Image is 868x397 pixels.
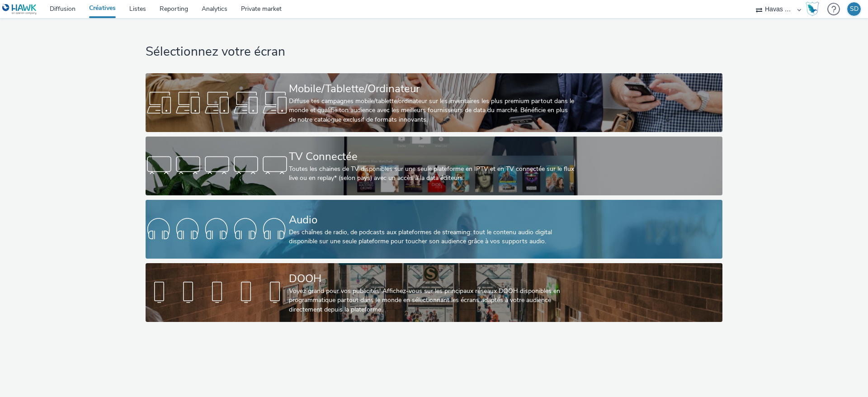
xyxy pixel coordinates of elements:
div: Toutes les chaines de TV disponibles sur une seule plateforme en IPTV et en TV connectée sur le f... [289,165,576,183]
a: Hawk Academy [806,2,823,16]
a: TV ConnectéeToutes les chaines de TV disponibles sur une seule plateforme en IPTV et en TV connec... [146,137,722,195]
div: DOOH [289,271,576,287]
div: Diffuse tes campagnes mobile/tablette/ordinateur sur les inventaires les plus premium partout dan... [289,97,576,124]
img: Hawk Academy [806,2,819,16]
div: Voyez grand pour vos publicités! Affichez-vous sur les principaux réseaux DOOH disponibles en pro... [289,287,576,314]
a: DOOHVoyez grand pour vos publicités! Affichez-vous sur les principaux réseaux DOOH disponibles en... [146,263,722,322]
div: Mobile/Tablette/Ordinateur [289,81,576,97]
img: undefined Logo [2,4,37,15]
div: Audio [289,212,576,228]
a: Mobile/Tablette/OrdinateurDiffuse tes campagnes mobile/tablette/ordinateur sur les inventaires le... [146,73,722,132]
div: Des chaînes de radio, de podcasts aux plateformes de streaming: tout le contenu audio digital dis... [289,228,576,246]
div: SD [850,2,859,16]
a: AudioDes chaînes de radio, de podcasts aux plateformes de streaming: tout le contenu audio digita... [146,200,722,259]
h1: Sélectionnez votre écran [146,43,722,61]
div: TV Connectée [289,149,576,165]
